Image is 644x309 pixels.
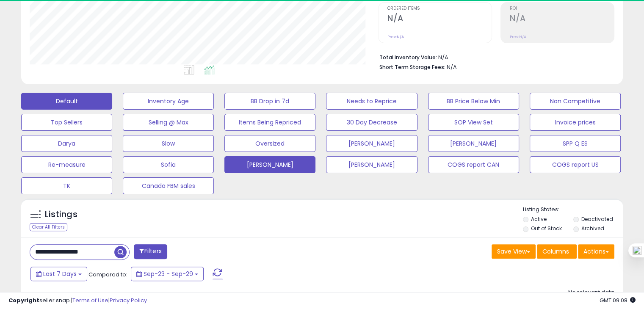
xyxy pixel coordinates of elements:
button: Canada FBM sales [123,177,214,194]
button: Save View [492,244,536,259]
button: Invoice prices [530,114,621,131]
button: SPP Q ES [530,135,621,152]
button: BB Drop in 7d [224,93,315,110]
span: ROI [510,6,614,11]
button: TK [21,177,112,194]
span: N/A [447,63,457,71]
button: Slow [123,135,214,152]
button: Sep-23 - Sep-29 [131,267,204,281]
strong: Copyright [8,296,39,304]
label: Archived [581,225,604,232]
button: Actions [578,244,614,259]
button: [PERSON_NAME] [326,135,417,152]
span: Last 7 Days [43,270,77,278]
small: Prev: N/A [387,34,404,39]
h2: N/A [510,14,614,25]
label: Out of Stock [531,225,562,232]
span: Sep-23 - Sep-29 [144,270,193,278]
button: Columns [537,244,577,259]
h5: Listings [45,209,77,221]
li: N/A [379,52,608,62]
button: COGS report CAN [428,156,519,173]
button: SOP View Set [428,114,519,131]
a: Terms of Use [72,296,108,304]
button: COGS report US [530,156,621,173]
div: seller snap | | [8,297,147,305]
p: Listing States: [523,206,623,214]
span: Ordered Items [387,6,492,11]
div: Clear All Filters [30,223,67,231]
button: Inventory Age [123,93,214,110]
button: 30 Day Decrease [326,114,417,131]
h2: N/A [387,14,492,25]
button: Default [21,93,112,110]
button: Oversized [224,135,315,152]
button: BB Price Below Min [428,93,519,110]
button: [PERSON_NAME] [326,156,417,173]
span: Columns [542,247,569,256]
button: Last 7 Days [30,267,87,281]
div: No relevant data [568,289,614,297]
button: Filters [134,244,167,259]
button: Sofia [123,156,214,173]
button: Top Sellers [21,114,112,131]
button: Items Being Repriced [224,114,315,131]
label: Active [531,215,547,223]
label: Deactivated [581,215,613,223]
button: [PERSON_NAME] [428,135,519,152]
button: Darya [21,135,112,152]
b: Short Term Storage Fees: [379,63,445,71]
button: Selling @ Max [123,114,214,131]
span: Compared to: [88,270,127,279]
button: Re-measure [21,156,112,173]
button: Non Competitive [530,93,621,110]
small: Prev: N/A [510,34,526,39]
a: Privacy Policy [110,296,147,304]
b: Total Inventory Value: [379,54,437,61]
img: one_i.png [633,246,641,255]
span: 2025-10-7 09:08 GMT [600,296,636,304]
button: [PERSON_NAME] [224,156,315,173]
button: Needs to Reprice [326,93,417,110]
